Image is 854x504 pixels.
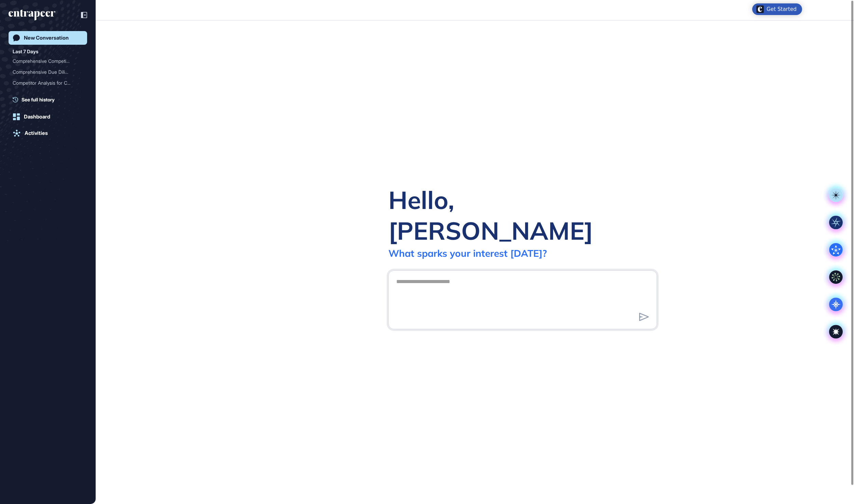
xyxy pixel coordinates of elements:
[22,96,55,103] span: See full history
[752,3,802,15] div: Open Get Started checklist
[24,114,50,120] div: Dashboard
[13,78,78,88] div: Competitor Analysis for C...
[756,5,764,13] img: launcher-image-alternative-text
[388,184,657,246] div: Hello, [PERSON_NAME]
[9,110,87,124] a: Dashboard
[9,31,87,45] a: New Conversation
[13,56,83,67] div: Comprehensive Competitor Intelligence Report for Biomix: Market Insights, Competitor Analysis, an...
[25,130,48,136] div: Activities
[13,47,38,56] div: Last 7 Days
[24,35,69,41] div: New Conversation
[13,78,83,88] div: Competitor Analysis for CyberWhiz and Its Global and UK-focused Competitors
[9,126,87,140] a: Activities
[9,10,55,20] div: entrapeer-logo
[13,67,83,78] div: Comprehensive Due Diligence and Competitor Intelligence Report for Deepin in AI and Data Market
[388,247,547,259] div: What sparks your interest [DATE]?
[767,6,797,13] div: Get Started
[13,56,78,67] div: Comprehensive Competitor ...
[13,96,87,103] a: See full history
[13,67,78,78] div: Comprehensive Due Diligen...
